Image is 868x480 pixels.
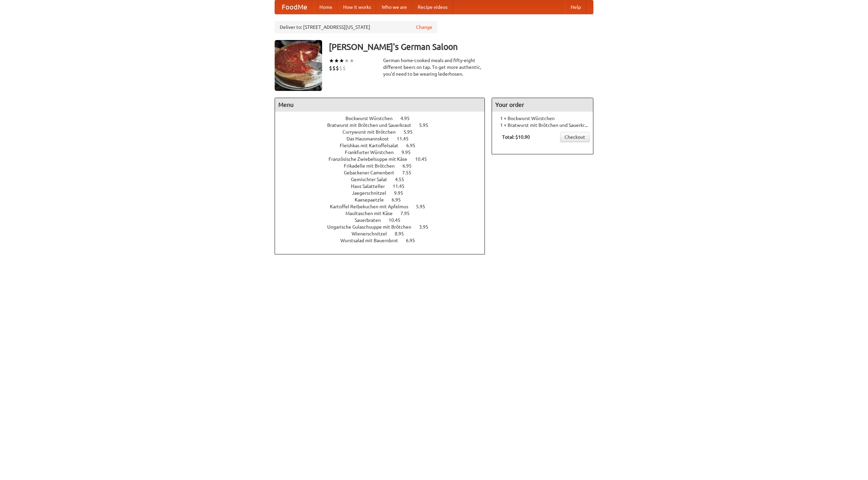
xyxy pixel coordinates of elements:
a: Maultaschen mit Käse 7.95 [346,211,422,216]
a: Checkout [560,132,590,142]
li: $ [339,64,342,72]
span: Maultaschen mit Käse [346,211,399,216]
span: 8.95 [395,231,411,236]
li: ★ [349,57,354,64]
a: Kartoffel Reibekuchen mit Apfelmus 5.95 [330,204,438,209]
span: Das Hausmannskost [347,136,396,141]
span: Bockwurst Würstchen [346,116,399,121]
h4: Your order [492,98,593,112]
span: 5.95 [403,129,419,135]
span: Currywurst mit Brötchen [342,129,402,135]
span: 10.45 [415,156,434,162]
h3: [PERSON_NAME]'s German Saloon [329,40,593,54]
img: angular.jpg [275,40,322,91]
span: Gebackener Camenbert [344,170,401,175]
span: Fleishkas mit Kartoffelsalat [340,143,405,148]
a: Französische Zwiebelsuppe mit Käse 10.45 [329,156,439,162]
a: Kaesepaetzle 6.95 [355,197,413,203]
a: FoodMe [275,0,314,14]
span: 11.45 [397,136,415,141]
span: 10.45 [389,217,407,223]
a: Wurstsalad mit Bauernbrot 6.95 [340,238,428,243]
a: Sauerbraten 10.45 [355,217,413,223]
div: German home-cooked meals and fifty-eight different beers on tap. To get more authentic, you'd nee... [383,57,485,77]
span: Wienerschnitzel [352,231,394,236]
a: Home [314,0,338,14]
b: Total: $10.90 [502,134,530,140]
span: 4.95 [400,116,416,121]
a: Bratwurst mit Brötchen und Sauerkraut 5.95 [327,122,441,128]
li: 1 × Bratwurst mit Brötchen und Sauerkraut [495,122,590,129]
li: ★ [339,57,344,64]
h4: Menu [275,98,485,112]
a: Gemischter Salat 4.55 [351,177,417,182]
span: 7.95 [400,211,416,216]
span: 6.95 [402,163,418,169]
a: Jaegerschnitzel 9.95 [352,190,416,196]
a: Ungarische Gulaschsuppe mit Brötchen 3.95 [327,224,441,230]
span: Kaesepaetzle [355,197,391,203]
span: 6.95 [406,238,422,243]
a: Wienerschnitzel 8.95 [352,231,416,236]
a: Das Hausmannskost 11.45 [347,136,421,141]
a: How it works [338,0,376,14]
span: Sauerbraten [355,217,388,223]
div: Deliver to: [STREET_ADDRESS][US_STATE] [275,21,437,33]
li: 1 × Bockwurst Würstchen [495,115,590,122]
span: Haus Salatteller [351,184,392,189]
a: Change [416,24,432,31]
a: Frankfurter Würstchen 9.95 [345,150,423,155]
a: Haus Salatteller 11.45 [351,184,417,189]
span: Französische Zwiebelsuppe mit Käse [329,156,414,162]
li: ★ [329,57,334,64]
span: Bratwurst mit Brötchen und Sauerkraut [327,122,418,128]
li: ★ [344,57,349,64]
span: 6.95 [392,197,408,203]
a: Bockwurst Würstchen 4.95 [346,116,422,121]
span: 3.95 [419,224,435,230]
span: 11.45 [393,184,411,189]
a: Frikadelle mit Brötchen 6.95 [344,163,424,169]
span: 7.55 [402,170,418,175]
span: 6.95 [406,143,422,148]
a: Gebackener Camenbert 7.55 [344,170,424,175]
span: 5.95 [419,122,435,128]
a: Who we are [376,0,412,14]
li: $ [332,64,336,72]
span: Jaegerschnitzel [352,190,393,196]
a: Help [565,0,586,14]
span: 4.55 [395,177,411,182]
span: Frankfurter Würstchen [345,150,400,155]
span: Wurstsalad mit Bauernbrot [340,238,405,243]
a: Currywurst mit Brötchen 5.95 [342,129,425,135]
li: $ [329,64,332,72]
span: 5.95 [416,204,432,209]
li: $ [342,64,346,72]
span: 9.95 [394,190,410,196]
li: $ [336,64,339,72]
span: Ungarische Gulaschsuppe mit Brötchen [327,224,418,230]
span: Kartoffel Reibekuchen mit Apfelmus [330,204,415,209]
span: Gemischter Salat [351,177,394,182]
a: Fleishkas mit Kartoffelsalat 6.95 [340,143,428,148]
span: 9.95 [401,150,417,155]
li: ★ [334,57,339,64]
a: Recipe videos [412,0,453,14]
span: Frikadelle mit Brötchen [344,163,401,169]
